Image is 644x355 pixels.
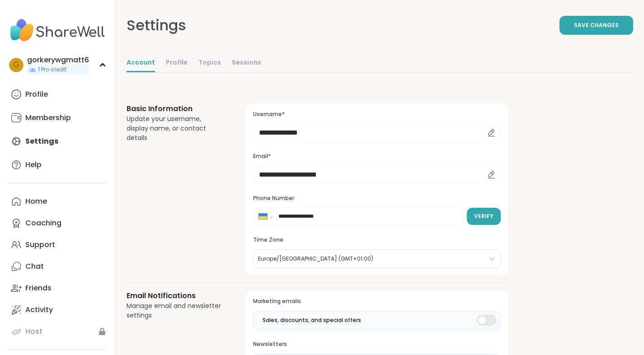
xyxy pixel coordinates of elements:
[263,316,361,324] span: Sales, discounts, and special offers
[7,14,108,46] img: ShareWell Nav Logo
[127,103,224,114] h3: Basic Information
[559,16,633,35] button: Save Changes
[127,290,224,301] h3: Email Notifications
[127,54,155,72] a: Account
[253,111,501,118] h3: Username*
[38,66,66,74] span: 1 Pro credit
[7,212,108,234] a: Coaching
[253,341,501,348] h3: Newsletters
[127,301,224,320] div: Manage email and newsletter settings
[127,14,186,36] div: Settings
[25,196,47,206] div: Home
[25,89,48,99] div: Profile
[13,59,19,71] span: g
[7,84,108,105] a: Profile
[7,107,108,129] a: Membership
[25,160,42,170] div: Help
[25,327,42,336] div: Host
[25,283,52,293] div: Friends
[7,299,108,321] a: Activity
[25,240,55,250] div: Support
[467,208,501,225] button: Verify
[198,54,221,72] a: Topics
[232,54,261,72] a: Sessions
[7,277,108,299] a: Friends
[253,298,501,305] h3: Marketing emails
[7,154,108,176] a: Help
[253,195,501,202] h3: Phone Number
[7,256,108,277] a: Chat
[166,54,188,72] a: Profile
[253,236,501,244] h3: Time Zone
[25,262,44,271] div: Chat
[7,321,108,342] a: Host
[253,153,501,160] h3: Email*
[25,218,61,228] div: Coaching
[7,191,108,212] a: Home
[27,55,89,65] div: gorkerywgmatt6
[474,212,494,220] span: Verify
[574,21,619,29] span: Save Changes
[25,305,53,315] div: Activity
[127,114,224,143] div: Update your username, display name, or contact details
[7,234,108,256] a: Support
[25,113,71,123] div: Membership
